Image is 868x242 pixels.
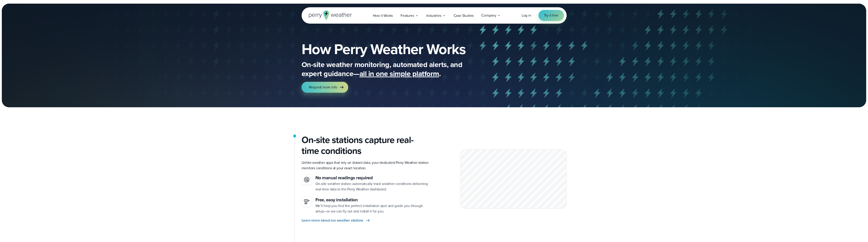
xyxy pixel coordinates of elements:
[373,13,393,18] span: How it Works
[450,11,478,20] a: Case Studies
[481,13,496,18] span: Company
[302,42,499,56] h1: How Perry Weather Works
[302,160,430,171] p: Unlike weather apps that rely on distant data, your dedicated Perry Weather station monitors cond...
[302,218,364,223] span: Learn more about our weather stations
[544,13,558,18] span: Try it free
[401,13,414,18] span: Features
[454,13,474,18] span: Case Studies
[539,10,564,21] a: Try it free
[309,85,337,90] span: Request more info
[302,135,430,156] h2: On-site stations capture real-time conditions
[315,197,430,203] h3: Free, easy installation
[302,60,483,78] p: On-site weather monitoring, automated alerts, and expert guidance— .
[302,82,348,93] a: Request more info
[522,13,531,18] a: Log in
[369,11,397,20] a: How it Works
[315,203,430,214] p: We’ll help you find the perfect installation spot and guide you through setup—or we can fly out a...
[426,13,441,18] span: Industries
[302,218,371,223] a: Learn more about our weather stations
[315,175,430,181] h3: No manual readings required
[315,181,430,192] p: On-site weather station automatically track weather conditions delivering real-time data to the P...
[359,68,439,79] span: all in one simple platform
